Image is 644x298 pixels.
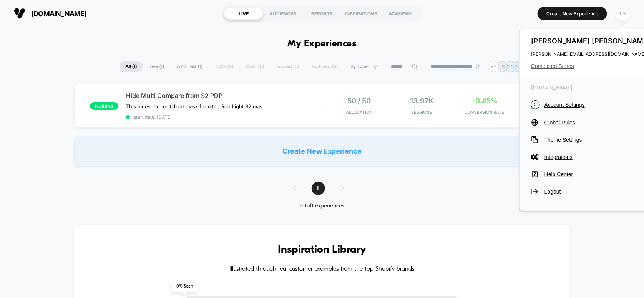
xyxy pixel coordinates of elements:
span: 1 [312,182,325,195]
h1: My Experiences [288,38,357,50]
i: C [531,100,540,109]
button: Create New Experience [538,7,607,20]
span: CONVERSION RATE [455,109,514,115]
span: 13.97k [410,97,433,105]
h3: Inspiration Library [97,244,547,256]
div: 1 - 1 of 1 experiences [285,203,359,209]
span: +0.45% [471,97,498,105]
img: end [475,64,480,69]
span: By Label [350,64,369,70]
div: AUDIENCES [263,7,302,20]
div: REPORTS [302,7,342,20]
img: Visually logo [14,8,25,19]
span: start date: [DATE] [126,114,322,120]
div: LS [615,6,630,21]
div: ACADEMY [381,7,420,20]
div: + 2 [488,61,499,72]
span: Sessions [392,109,451,115]
span: [DOMAIN_NAME] [31,10,87,18]
div: LIVE [224,7,263,20]
span: 50 / 50 [348,97,371,105]
div: INSPIRATIONS [342,7,381,20]
span: published [90,102,118,110]
div: Create New Experience [74,136,570,166]
p: MC [507,64,515,70]
h4: Illustrated through real customer examples from the top Shopify brands [97,266,547,273]
button: [DOMAIN_NAME] [12,7,89,20]
span: Hide Multi Compare from S2 PDP [126,92,322,99]
span: This hides the multi light mask from the Red Light S2 mask. It matches by page URL, which can inc... [126,103,269,109]
span: All ( 1 ) [120,61,143,72]
span: Allocation [346,109,373,115]
button: LS [613,6,632,22]
span: A/B Test ( 1 ) [171,61,208,72]
p: LS [499,64,505,70]
span: Live ( 1 ) [144,61,170,72]
span: 0 % Seen [172,281,198,292]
